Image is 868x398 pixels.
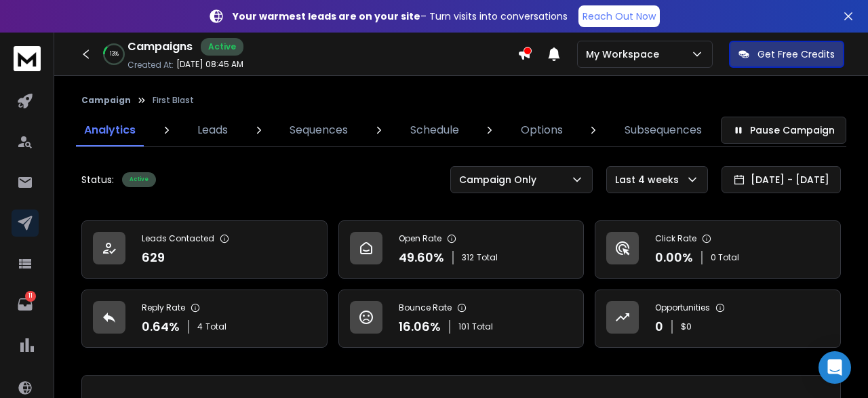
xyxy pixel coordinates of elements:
p: Analytics [84,122,136,138]
p: Leads [197,122,228,138]
a: Analytics [76,114,144,146]
p: Created At: [127,60,174,71]
strong: Your warmest leads are on your site [233,9,420,23]
a: Reach Out Now [578,5,660,27]
div: Active [122,172,156,187]
div: Active [201,38,243,56]
button: Get Free Credits [729,41,844,68]
p: Click Rate [655,233,696,244]
p: Reply Rate [142,302,185,313]
p: – Turn visits into conversations [233,9,568,23]
h1: Campaigns [127,39,193,55]
p: My Workspace [586,47,665,61]
a: Sequences [281,114,356,146]
p: 0.64 % [142,317,180,336]
p: 0.00 % [655,248,693,267]
a: Bounce Rate16.06%101Total [338,290,585,348]
a: Opportunities0$0 [595,290,841,348]
p: 0 Total [711,252,739,263]
p: Last 4 weeks [615,173,684,186]
p: Sequences [290,122,348,138]
p: [DATE] 08:45 AM [176,59,243,70]
p: Campaign Only [459,173,542,186]
a: 11 [12,291,39,318]
button: Campaign [81,95,131,106]
p: $ 0 [681,321,692,332]
span: Total [205,321,226,332]
span: 4 [197,321,203,332]
div: Open Intercom Messenger [818,351,851,384]
span: Total [472,321,493,332]
p: Reach Out Now [583,9,656,23]
p: Leads Contacted [142,233,214,244]
p: Schedule [410,122,459,138]
a: Open Rate49.60%312Total [338,220,585,279]
p: 49.60 % [399,248,444,267]
a: Reply Rate0.64%4Total [81,290,328,348]
a: Leads Contacted629 [81,220,328,279]
a: Options [513,114,571,146]
a: Click Rate0.00%0 Total [595,220,841,279]
button: [DATE] - [DATE] [722,166,841,193]
img: logo [14,46,41,71]
p: Subsequences [625,122,702,138]
p: 16.06 % [399,317,441,336]
p: Opportunities [655,302,710,313]
span: 312 [462,252,474,263]
p: 13 % [110,50,119,58]
p: Open Rate [399,233,441,244]
p: Bounce Rate [399,302,452,313]
span: 101 [458,321,469,332]
a: Leads [189,114,236,146]
p: Status: [81,173,114,186]
p: Get Free Credits [757,47,835,61]
p: Options [521,122,563,138]
p: 0 [655,317,663,336]
p: 11 [25,291,36,302]
p: First Blast [153,95,194,106]
a: Schedule [402,114,467,146]
p: 629 [142,248,165,267]
span: Total [477,252,498,263]
a: Subsequences [616,114,710,146]
button: Pause Campaign [721,117,846,144]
